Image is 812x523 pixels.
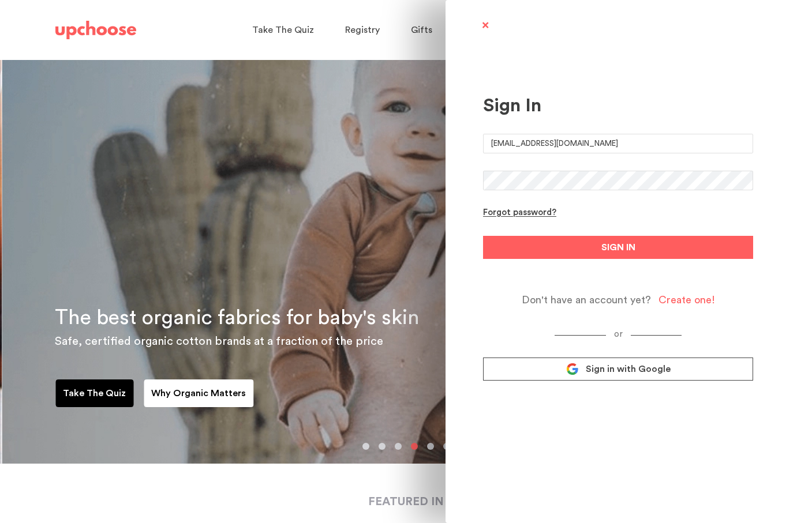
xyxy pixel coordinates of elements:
div: Sign In [483,95,753,116]
span: or [606,330,631,338]
input: E-mail [483,134,753,153]
div: Forgot password? [483,208,556,219]
a: Sign in with Google [483,358,753,381]
span: SIGN IN [601,240,635,254]
span: Don't have an account yet? [522,294,651,307]
div: Create one! [658,294,715,307]
button: SIGN IN [483,236,753,259]
span: Sign in with Google [586,363,671,375]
